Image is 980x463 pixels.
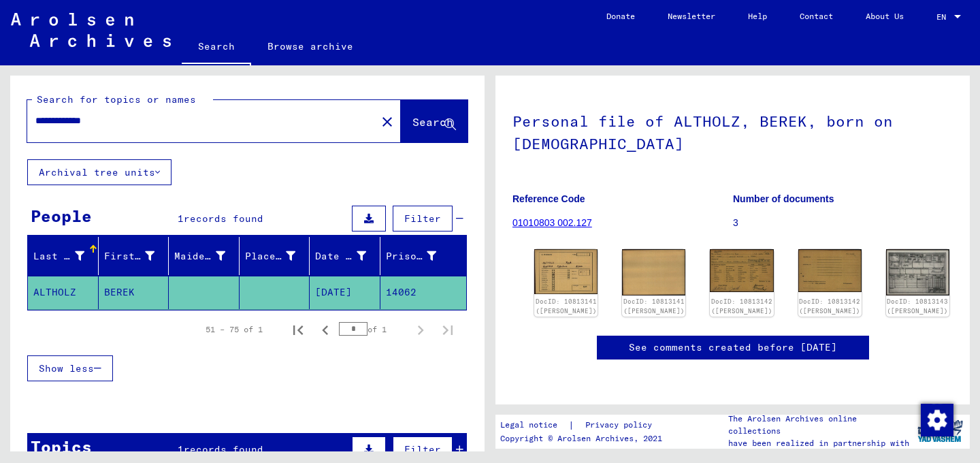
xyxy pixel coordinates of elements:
img: yv_logo.png [915,414,966,448]
a: Browse archive [251,30,370,63]
b: Number of documents [733,193,834,204]
div: of 1 [339,323,407,336]
p: Copyright © Arolsen Archives, 2021 [500,432,668,445]
span: Filter [404,212,441,225]
button: First page [284,316,312,343]
div: Last Name [33,249,84,264]
div: Maiden Name [174,245,242,267]
a: DocID: 10813141 ([PERSON_NAME]) [536,298,597,315]
mat-cell: 14062 [380,276,467,309]
a: DocID: 10813142 ([PERSON_NAME]) [711,298,772,315]
div: Maiden Name [174,249,225,264]
img: 002.jpg [622,249,685,295]
button: Clear [374,108,401,135]
span: Filter [404,443,441,456]
span: Search [412,115,453,129]
button: Archival tree units [27,159,171,185]
mat-icon: close [379,114,395,130]
button: Previous page [312,316,339,343]
div: Prisoner # [386,245,454,267]
mat-label: Search for topics or names [37,93,196,106]
span: records found [184,443,263,456]
img: 001.jpg [534,249,598,294]
h1: Personal file of ALTHOLZ, BEREK, born on [DEMOGRAPHIC_DATA] [512,90,953,172]
img: 001.jpg [710,249,773,292]
b: Reference Code [512,193,585,204]
span: Show less [39,362,94,374]
span: records found [184,212,263,225]
p: have been realized in partnership with [728,437,911,449]
mat-cell: BEREK [99,276,169,309]
span: EN [936,12,951,22]
button: Next page [407,316,434,343]
a: DocID: 10813141 ([PERSON_NAME]) [623,298,685,315]
div: People [31,204,92,228]
div: First Name [104,245,172,267]
span: 1 [178,212,184,225]
button: Filter [393,206,453,231]
a: Privacy policy [574,418,668,432]
div: 51 – 75 of 1 [206,323,263,336]
mat-cell: [DATE] [310,276,380,309]
a: DocID: 10813143 ([PERSON_NAME]) [887,298,948,315]
mat-header-cell: Place of Birth [240,237,310,275]
a: DocID: 10813142 ([PERSON_NAME]) [799,298,860,315]
span: 1 [178,443,184,456]
div: Topics [31,434,92,459]
div: | [500,418,668,432]
img: 001.jpg [886,249,949,296]
mat-cell: ALTHOLZ [28,276,99,309]
div: Place of Birth [245,249,296,264]
img: 002.jpg [798,249,862,292]
div: Prisoner # [386,249,437,264]
p: The Arolsen Archives online collections [728,413,911,437]
div: Place of Birth [245,245,313,267]
div: Date of Birth [315,245,383,267]
mat-header-cell: Date of Birth [310,237,380,275]
button: Show less [27,355,113,381]
mat-header-cell: Last Name [28,237,99,275]
mat-header-cell: Prisoner # [380,237,467,275]
mat-header-cell: First Name [99,237,169,275]
div: Change consent [920,403,953,436]
div: Date of Birth [315,249,366,264]
button: Last page [434,316,461,343]
img: Change consent [921,404,953,436]
div: First Name [104,249,155,264]
a: See comments created before [DATE] [629,340,837,355]
p: 3 [733,216,953,230]
a: Legal notice [500,418,568,432]
a: 01010803 002.127 [512,217,592,228]
a: Search [182,30,251,65]
img: Arolsen_neg.svg [11,13,171,47]
mat-header-cell: Maiden Name [169,237,240,275]
button: Search [401,100,468,142]
button: Filter [393,436,453,462]
div: Last Name [33,245,101,267]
